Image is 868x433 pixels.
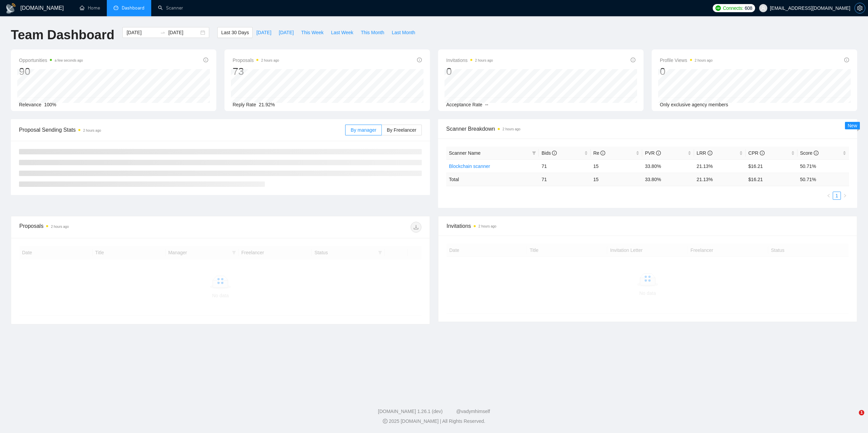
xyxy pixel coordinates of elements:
[160,30,165,35] span: swap-right
[660,65,713,78] div: 0
[854,3,865,14] button: setting
[532,151,536,155] span: filter
[126,29,157,36] input: Start date
[845,410,861,426] iframe: Intercom live chat
[694,159,746,173] td: 21.13%
[388,27,419,38] button: Last Month
[843,194,847,198] span: right
[695,59,713,62] time: 2 hours ago
[600,151,605,155] span: info-circle
[449,150,480,156] span: Scanner Name
[797,173,849,186] td: 50.71 %
[259,102,275,107] span: 21.92%
[694,173,746,186] td: 21.13 %
[383,419,388,424] span: copyright
[848,123,857,128] span: New
[392,29,415,36] span: Last Month
[256,29,271,36] span: [DATE]
[456,409,490,414] a: @vadymhimself
[631,58,635,62] span: info-circle
[378,409,443,414] a: [DOMAIN_NAME] 1.26.1 (dev)
[541,150,557,156] span: Bids
[642,173,694,186] td: 33.80 %
[253,27,275,38] button: [DATE]
[761,6,766,10] span: user
[723,4,743,12] span: Connects:
[485,102,488,107] span: --
[841,192,849,200] li: Next Page
[19,126,345,134] span: Proposal Sending Stats
[331,29,353,36] span: Last Week
[446,125,849,133] span: Scanner Breakdown
[80,5,100,11] a: homeHome
[221,29,249,36] span: Last 30 Days
[552,151,557,155] span: info-circle
[797,159,849,173] td: 50.71%
[833,192,841,200] li: 1
[825,192,833,200] button: left
[591,173,642,186] td: 15
[715,5,721,11] img: upwork-logo.png
[122,5,144,11] span: Dashboard
[656,151,661,155] span: info-circle
[44,102,56,107] span: 100%
[827,194,831,198] span: left
[502,127,520,131] time: 2 hours ago
[814,151,818,155] span: info-circle
[446,102,482,107] span: Acceptance Rate
[708,151,712,155] span: info-circle
[642,159,694,173] td: 33.80%
[447,222,849,230] span: Invitations
[697,150,712,156] span: LRR
[168,29,199,36] input: End date
[160,30,165,35] span: to
[748,150,764,156] span: CPR
[833,192,841,199] a: 1
[5,418,863,425] div: 2025 [DOMAIN_NAME] | All Rights Reserved.
[859,410,864,415] span: 1
[351,127,376,133] span: By manager
[539,159,590,173] td: 71
[261,59,279,62] time: 2 hours ago
[233,56,279,64] span: Proposals
[19,102,41,107] span: Relevance
[660,102,728,107] span: Only exclusive agency members
[531,148,537,158] span: filter
[51,225,69,229] time: 2 hours ago
[841,192,849,200] button: right
[475,59,493,62] time: 2 hours ago
[746,173,797,186] td: $ 16.21
[83,129,101,132] time: 2 hours ago
[825,192,833,200] li: Previous Page
[357,27,388,38] button: This Month
[327,27,357,38] button: Last Week
[19,56,83,64] span: Opportunities
[55,59,83,62] time: a few seconds ago
[114,5,118,10] span: dashboard
[645,150,661,156] span: PVR
[746,159,797,173] td: $16.21
[449,164,490,169] a: Blockchain scanner
[446,65,493,78] div: 0
[275,27,297,38] button: [DATE]
[19,65,83,78] div: 90
[446,173,539,186] td: Total
[387,127,416,133] span: By Freelancer
[19,222,220,233] div: Proposals
[217,27,253,38] button: Last 30 Days
[593,150,606,156] span: Re
[844,58,849,62] span: info-circle
[446,56,493,64] span: Invitations
[5,3,16,14] img: logo
[855,5,865,11] span: setting
[297,27,327,38] button: This Week
[11,27,114,43] h1: Team Dashboard
[203,58,208,62] span: info-circle
[745,4,752,12] span: 608
[478,224,496,228] time: 2 hours ago
[361,29,384,36] span: This Month
[760,151,765,155] span: info-circle
[800,150,818,156] span: Score
[233,102,256,107] span: Reply Rate
[158,5,183,11] a: searchScanner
